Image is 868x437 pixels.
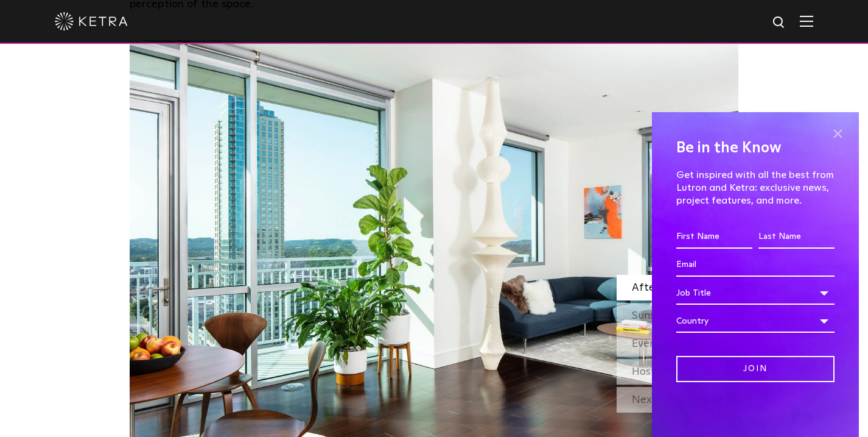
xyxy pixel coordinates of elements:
[772,15,787,30] img: search icon
[676,356,835,382] input: Join
[676,226,752,249] input: First Name
[632,366,671,377] span: Hosting
[632,282,684,293] span: Afternoon
[676,254,835,277] input: Email
[55,12,128,30] img: ketra-logo-2019-white
[632,310,666,321] span: Sunset
[632,338,671,349] span: Evening
[758,226,835,249] input: Last Name
[617,387,738,413] div: Next Room
[676,282,835,305] div: Job Title
[676,310,835,333] div: Country
[800,15,813,27] img: Hamburger%20Nav.svg
[676,137,835,160] h4: Be in the Know
[676,169,835,207] p: Get inspired with all the best from Lutron and Ketra: exclusive news, project features, and more.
